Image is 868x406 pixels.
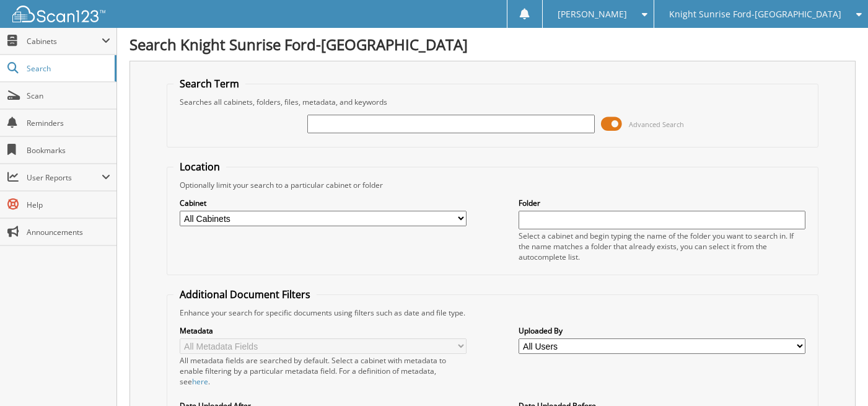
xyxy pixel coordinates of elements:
span: Knight Sunrise Ford-[GEOGRAPHIC_DATA] [669,11,841,18]
span: Help [27,200,110,210]
span: Scan [27,90,110,101]
img: scan123-logo-white.svg [12,6,105,22]
h1: Search Knight Sunrise Ford-[GEOGRAPHIC_DATA] [129,34,856,55]
span: Reminders [27,118,110,128]
span: Advanced Search [629,120,684,129]
div: Select a cabinet and begin typing the name of the folder you want to search in. If the name match... [519,231,806,262]
legend: Location [173,160,226,174]
legend: Additional Document Filters [173,288,317,301]
div: All metadata fields are searched by default. Select a cabinet with metadata to enable filtering b... [180,355,467,387]
span: Announcements [27,227,110,237]
span: Bookmarks [27,145,110,156]
label: Cabinet [180,198,467,208]
span: Cabinets [27,36,102,46]
span: Search [27,63,108,74]
a: here [192,376,208,387]
div: Searches all cabinets, folders, files, metadata, and keywords [173,97,812,107]
span: [PERSON_NAME] [558,11,627,18]
label: Metadata [180,325,467,336]
div: Enhance your search for specific documents using filters such as date and file type. [173,307,812,318]
div: Optionally limit your search to a particular cabinet or folder [173,180,812,190]
label: Folder [519,198,806,208]
label: Uploaded By [519,325,806,336]
legend: Search Term [173,77,245,90]
span: User Reports [27,172,102,183]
